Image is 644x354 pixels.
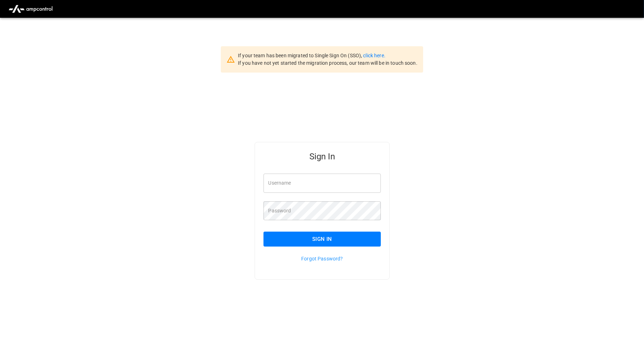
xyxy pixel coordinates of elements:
[238,53,363,58] span: If your team has been migrated to Single Sign On (SSO),
[238,60,417,66] span: If you have not yet started the migration process, our team will be in touch soon.
[264,255,381,262] p: Forgot Password?
[363,53,385,58] a: click here.
[264,232,381,247] button: Sign In
[6,2,55,16] img: ampcontrol.io logo
[264,151,381,162] h5: Sign In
